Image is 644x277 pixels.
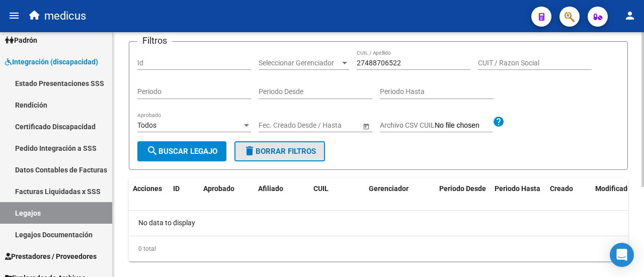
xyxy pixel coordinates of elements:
[304,121,353,130] input: Fecha fin
[493,116,505,128] mat-icon: help
[595,184,631,193] span: Modificado
[146,147,217,156] span: Buscar Legajo
[259,59,340,67] span: Seleccionar Gerenciador
[5,56,98,67] span: Integración (discapacidad)
[380,121,435,129] span: Archivo CSV CUIL
[546,178,591,211] datatable-header-cell: Creado
[173,184,180,193] span: ID
[244,145,256,157] mat-icon: delete
[8,10,20,22] mat-icon: menu
[369,184,409,193] span: Gerenciador
[5,35,37,46] span: Padrón
[5,251,97,262] span: Prestadores / Proveedores
[133,184,162,193] span: Acciones
[313,184,329,193] span: CUIL
[244,147,316,156] span: Borrar Filtros
[129,178,169,211] datatable-header-cell: Acciones
[234,141,325,161] button: Borrar Filtros
[137,141,226,161] button: Buscar Legajo
[495,184,540,193] span: Periodo Hasta
[169,178,199,211] datatable-header-cell: ID
[435,178,491,211] datatable-header-cell: Periodo Desde
[254,178,309,211] datatable-header-cell: Afiliado
[258,184,283,193] span: Afiliado
[129,211,628,236] div: No data to display
[591,178,636,211] datatable-header-cell: Modificado
[259,121,295,130] input: Fecha inicio
[203,184,234,193] span: Aprobado
[361,121,371,131] button: Open calendar
[610,243,634,267] div: Open Intercom Messenger
[365,178,435,211] datatable-header-cell: Gerenciador
[309,178,365,211] datatable-header-cell: CUIL
[624,10,636,22] mat-icon: person
[137,34,172,48] h3: Filtros
[435,121,493,130] input: Archivo CSV CUIL
[44,5,86,27] span: medicus
[439,184,486,193] span: Periodo Desde
[146,145,158,157] mat-icon: search
[550,184,573,193] span: Creado
[491,178,546,211] datatable-header-cell: Periodo Hasta
[137,121,156,129] span: Todos
[129,236,628,261] div: 0 total
[199,178,239,211] datatable-header-cell: Aprobado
